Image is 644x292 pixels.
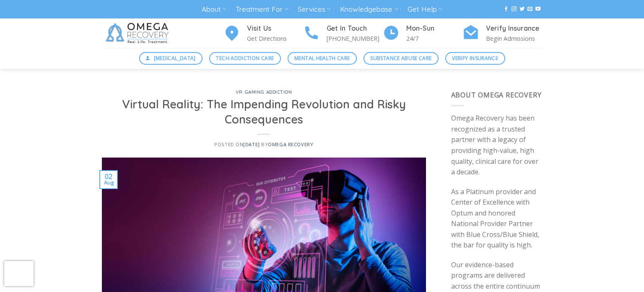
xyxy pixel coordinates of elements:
h4: Verify Insurance [486,23,542,34]
a: Tech Addiction Care [209,52,281,65]
h1: Virtual Reality: The Impending Revolution and Risky Consequences [112,97,416,127]
p: [PHONE_NUMBER] [327,34,383,43]
span: Mental Health Care [294,54,350,62]
a: Follow on Facebook [504,6,509,12]
p: As a Platinum provider and Center of Excellence with Optum and honored National Provider Partner ... [451,187,543,251]
a: Services [298,2,331,17]
a: Verify Insurance [445,52,505,65]
iframe: reCAPTCHA [4,261,34,286]
a: Follow on Instagram [512,6,517,12]
span: Substance Abuse Care [370,54,431,62]
a: VR Gaming Addiction [236,89,292,95]
a: Mental Health Care [288,52,357,65]
h4: Get In Touch [327,23,383,34]
img: Omega Recovery [102,18,175,48]
a: Omega Recovery [268,141,313,147]
h4: Mon-Sun [406,23,462,34]
a: Get Help [408,2,442,17]
p: 24/7 [406,34,462,43]
a: Knowledgebase [340,2,398,17]
a: Treatment For [236,2,288,17]
span: Posted on [214,141,260,147]
a: Send us an email [527,6,532,12]
p: Get Directions [247,34,303,43]
p: Begin Admissions [486,34,542,43]
a: Follow on Twitter [519,6,525,12]
a: Follow on YouTube [535,6,540,12]
a: Get In Touch [PHONE_NUMBER] [303,23,383,44]
a: About [202,2,226,17]
span: Verify Insurance [452,54,498,62]
a: [DATE] [243,141,260,147]
a: Visit Us Get Directions [223,23,303,44]
span: About Omega Recovery [451,90,542,100]
a: Substance Abuse Care [364,52,439,65]
span: [MEDICAL_DATA] [154,54,196,62]
a: [MEDICAL_DATA] [139,52,203,65]
a: Verify Insurance Begin Admissions [462,23,542,44]
p: Omega Recovery has been recognized as a trusted partner with a legacy of providing high-value, hi... [451,113,543,178]
span: Tech Addiction Care [216,54,274,62]
h4: Visit Us [247,23,303,34]
span: by [261,141,313,147]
